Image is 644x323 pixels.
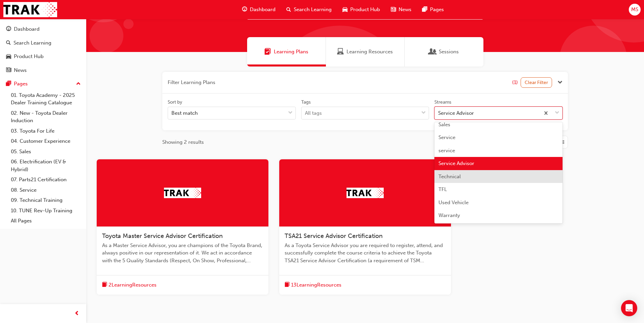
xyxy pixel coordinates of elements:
button: MS [629,4,641,16]
span: pages-icon [6,81,11,87]
div: Best match [171,109,198,117]
a: 05. Sales [8,146,84,157]
span: Sales [438,122,450,128]
div: Pages [14,80,28,88]
span: Warranty [438,212,460,218]
button: book-icon13LearningResources [285,281,341,289]
div: Product Hub [14,53,44,60]
button: Pages [3,78,84,90]
span: 2 Learning Resources [109,281,157,289]
span: TFL [438,186,447,192]
a: 03. Toyota For Life [8,126,84,136]
a: 01. Toyota Academy - 2025 Dealer Training Catalogue [8,90,84,108]
span: Pages [430,6,444,14]
a: Dashboard [3,23,84,35]
img: Trak [347,188,384,198]
div: All tags [305,109,322,117]
a: Learning ResourcesLearning Resources [326,37,405,66]
span: pages-icon [422,5,427,14]
a: search-iconSearch Learning [281,3,337,17]
span: Learning Resources [337,48,344,56]
span: Product Hub [350,6,380,14]
button: Clear Filter [521,77,552,88]
div: Dashboard [14,25,40,33]
a: Learning PlansLearning Plans [247,37,326,66]
div: News [14,66,27,74]
a: Product Hub [3,50,84,63]
span: search-icon [286,5,291,14]
span: guage-icon [6,26,11,32]
div: Search Learning [14,39,51,47]
div: Streams [434,99,451,106]
span: 13 Learning Resources [291,281,341,289]
span: Search Learning [294,6,332,14]
span: guage-icon [242,5,247,14]
span: down-icon [421,109,426,117]
a: TrakTSA21 Service Advisor CertificationAs a Toyota Service Advisor you are required to register, ... [279,159,451,295]
div: Service Advisor [438,109,474,117]
a: News [3,64,84,77]
span: car-icon [342,5,348,14]
span: down-icon [288,109,293,117]
span: news-icon [391,5,396,14]
span: Service Advisor [438,160,474,166]
span: down-icon [555,109,559,117]
button: DashboardSearch LearningProduct HubNews [3,22,84,78]
button: book-icon2LearningResources [102,281,157,289]
a: Search Learning [3,37,84,49]
span: As a Master Service Advisor, you are champions of the Toyota Brand, always positive in our repres... [102,242,263,265]
a: 04. Customer Experience [8,136,84,146]
a: 10. TUNE Rev-Up Training [8,206,84,216]
span: Learning Plans [274,48,308,56]
div: Sort by [168,99,182,106]
label: tagOptions [301,99,429,120]
button: Close the filter [557,79,563,86]
img: Trak [164,188,201,198]
div: Tags [301,99,311,106]
a: news-iconNews [385,3,417,17]
span: book-icon [285,281,290,289]
span: Showing 2 results [162,138,204,146]
a: 09. Technical Training [8,195,84,206]
span: car-icon [6,54,11,60]
a: 06. Electrification (EV & Hybrid) [8,157,84,174]
div: Open Intercom Messenger [621,300,637,316]
span: up-icon [76,80,81,88]
span: As a Toyota Service Advisor you are required to register, attend, and successfully complete the c... [285,242,446,265]
a: All Pages [8,216,84,226]
a: SessionsSessions [405,37,483,66]
span: News [399,6,411,14]
span: prev-icon [74,309,79,318]
span: Used Vehicle [438,199,469,206]
a: pages-iconPages [417,3,449,17]
span: Sessions [429,48,436,56]
span: Service [438,134,455,140]
span: Sessions [439,48,459,56]
span: Learning Resources [347,48,393,56]
span: TSA21 Service Advisor Certification [285,232,383,240]
span: MS [631,6,638,14]
span: book-icon [102,281,107,289]
span: Learning Plans [264,48,271,56]
a: guage-iconDashboard [237,3,281,17]
img: Trak [3,2,57,17]
a: 02. New - Toyota Dealer Induction [8,108,84,126]
span: service [438,147,455,154]
span: Toyota Master Service Advisor Certification [102,232,223,240]
a: 07. Parts21 Certification [8,174,84,185]
span: news-icon [6,68,11,74]
a: 08. Service [8,185,84,195]
a: TrakToyota Master Service Advisor CertificationAs a Master Service Advisor, you are champions of ... [97,159,268,295]
a: car-iconProduct Hub [337,3,385,17]
span: Dashboard [250,6,276,14]
span: search-icon [6,40,11,46]
span: Technical [438,173,461,180]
